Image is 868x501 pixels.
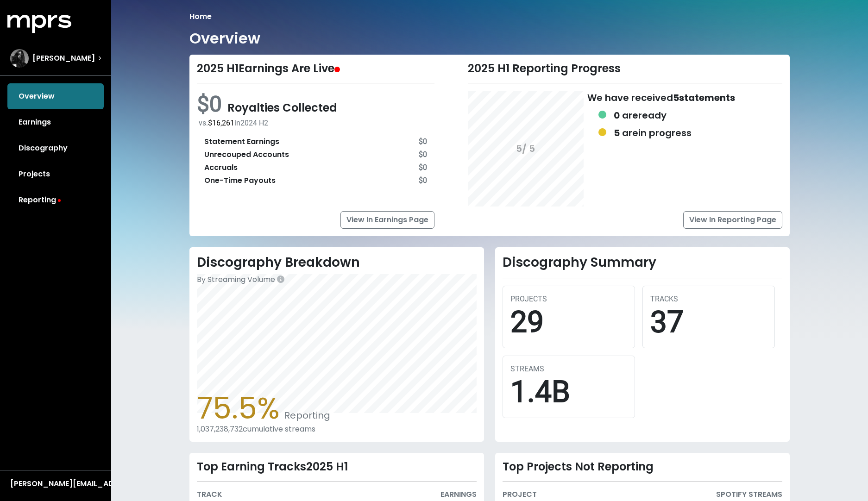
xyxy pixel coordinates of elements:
[10,478,101,489] div: [PERSON_NAME][EMAIL_ADDRESS][DOMAIN_NAME]
[7,161,104,187] a: Projects
[7,478,104,490] button: [PERSON_NAME][EMAIL_ADDRESS][DOMAIN_NAME]
[204,149,289,160] div: Unrecouped Accounts
[7,18,71,29] a: mprs logo
[419,136,427,147] div: $0
[197,425,477,433] div: 1,037,238,732 cumulative streams
[189,11,790,22] nav: breadcrumb
[503,255,782,270] h2: Discography Summary
[7,135,104,161] a: Discography
[510,294,627,305] div: PROJECTS
[650,294,767,305] div: TRACKS
[614,126,620,139] b: 5
[10,49,29,68] img: The selected account / producer
[204,162,238,173] div: Accruals
[419,149,427,160] div: $0
[32,53,95,64] span: [PERSON_NAME]
[419,175,427,186] div: $0
[204,175,276,186] div: One-Time Payouts
[7,187,104,213] a: Reporting
[208,119,234,127] span: $16,261
[503,489,537,500] div: PROJECT
[204,136,279,147] div: Statement Earnings
[189,30,260,47] h1: Overview
[197,388,280,429] span: 75.5%
[587,91,735,207] div: We have received
[340,211,434,229] a: View In Earnings Page
[650,305,767,340] div: 37
[227,100,337,115] span: Royalties Collected
[197,460,477,474] div: Top Earning Tracks 2025 H1
[197,62,434,75] div: 2025 H1 Earnings Are Live
[197,91,227,117] span: $0
[7,109,104,135] a: Earnings
[510,363,627,375] div: STREAMS
[189,11,212,22] li: Home
[440,489,477,500] div: EARNINGS
[614,109,620,122] b: 0
[614,108,667,122] div: are ready
[510,305,627,340] div: 29
[683,211,782,229] a: View In Reporting Page
[197,274,275,285] span: By Streaming Volume
[419,162,427,173] div: $0
[503,460,782,474] div: Top Projects Not Reporting
[280,409,330,422] span: Reporting
[197,255,477,270] h2: Discography Breakdown
[510,375,627,410] div: 1.4B
[673,91,735,104] b: 5 statements
[614,126,692,140] div: are in progress
[468,62,782,75] div: 2025 H1 Reporting Progress
[197,489,222,500] div: TRACK
[199,118,434,129] div: vs. in 2024 H2
[716,489,782,500] div: SPOTIFY STREAMS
